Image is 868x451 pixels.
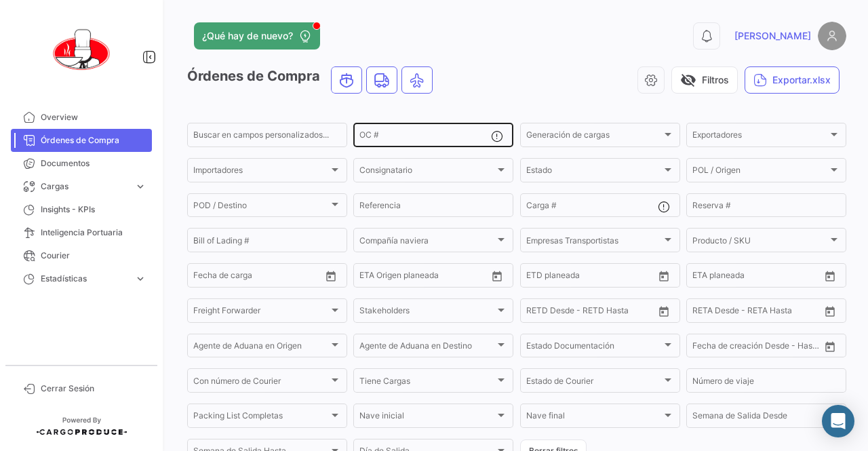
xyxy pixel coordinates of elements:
[820,336,840,357] button: Open calendar
[134,180,146,193] span: expand_more
[526,168,662,177] span: Estado
[134,273,146,285] span: expand_more
[560,308,621,317] input: Hasta
[193,273,218,282] input: Desde
[41,134,146,146] span: Órdenes de Compra
[193,168,329,177] span: Importadores
[526,308,551,317] input: Desde
[321,266,341,286] button: Open calendar
[11,152,152,175] a: Documentos
[692,237,828,247] span: Producto / SKU
[332,67,361,93] button: Ocean
[822,405,854,437] div: Abrir Intercom Messenger
[526,343,662,353] span: Estado Documentación
[41,273,129,285] span: Estadísticas
[526,413,662,423] span: Nave final
[526,132,662,142] span: Generación de cargas
[41,250,146,262] span: Courier
[820,301,840,321] button: Open calendar
[359,413,495,423] span: Nave inicial
[11,244,152,267] a: Courier
[359,168,495,177] span: Consignatario
[654,301,674,321] button: Open calendar
[193,203,329,212] span: POD / Destino
[11,221,152,244] a: Inteligencia Portuaria
[818,22,846,50] img: placeholder-user.png
[194,22,320,50] button: ¿Qué hay de nuevo?
[47,16,115,84] img: 0621d632-ab00-45ba-b411-ac9e9fb3f036.png
[726,343,787,353] input: Hasta
[560,273,621,282] input: Hasta
[359,378,495,388] span: Tiene Cargas
[692,343,717,353] input: Desde
[227,273,288,282] input: Hasta
[202,29,293,43] span: ¿Qué hay de nuevo?
[11,129,152,152] a: Órdenes de Compra
[359,237,495,247] span: Compañía naviera
[359,343,495,353] span: Agente de Aduana en Destino
[526,378,662,388] span: Estado de Courier
[359,273,384,282] input: Desde
[692,413,828,423] span: Semana de Salida Desde
[402,67,432,93] button: Air
[11,106,152,129] a: Overview
[487,266,507,286] button: Open calendar
[187,66,437,94] h3: Órdenes de Compra
[393,273,454,282] input: Hasta
[692,132,828,142] span: Exportadores
[726,273,787,282] input: Hasta
[41,111,146,123] span: Overview
[654,266,674,286] button: Open calendar
[41,227,146,239] span: Inteligencia Portuaria
[820,266,840,286] button: Open calendar
[41,180,129,193] span: Cargas
[526,273,551,282] input: Desde
[193,343,329,353] span: Agente de Aduana en Origen
[41,157,146,170] span: Documentos
[692,308,717,317] input: Desde
[734,29,811,43] span: [PERSON_NAME]
[41,383,146,395] span: Cerrar Sesión
[193,413,329,423] span: Packing List Completas
[726,308,787,317] input: Hasta
[367,67,397,93] button: Land
[11,198,152,221] a: Insights - KPIs
[526,237,662,247] span: Empresas Transportistas
[680,72,696,88] span: visibility_off
[41,203,146,216] span: Insights - KPIs
[193,308,329,317] span: Freight Forwarder
[692,273,717,282] input: Desde
[671,66,738,94] button: visibility_offFiltros
[193,378,329,388] span: Con número de Courier
[692,168,828,177] span: POL / Origen
[745,66,840,94] button: Exportar.xlsx
[359,308,495,317] span: Stakeholders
